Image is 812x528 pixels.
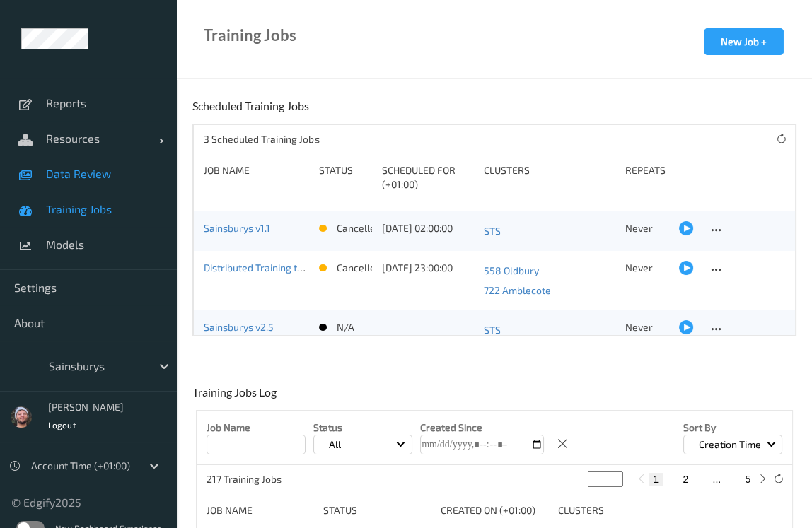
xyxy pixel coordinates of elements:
a: Sainsburys v1.1 [204,222,270,234]
div: Status [319,163,371,192]
div: Training Jobs Log [192,385,280,410]
div: Scheduled Training Jobs [192,99,313,124]
button: 5 [741,473,755,486]
a: STS [484,320,615,340]
p: Creation Time [694,438,766,452]
p: cancelled [337,221,381,235]
button: 2 [678,473,692,486]
p: Status [313,421,412,435]
button: New Job + [704,28,784,55]
div: Scheduled for (+01:00) [382,163,474,192]
div: Repeats [625,163,669,192]
div: Clusters [484,163,615,192]
a: STS [484,221,615,241]
div: Job Name [204,163,309,192]
div: Job Name [207,503,314,517]
a: Sainsburys v2.5 [204,321,274,333]
div: clusters [558,503,666,517]
p: Job Name [207,421,306,435]
a: 722 Amblecote [484,281,615,300]
p: 3 Scheduled Training Jobs [204,132,319,146]
div: Training Jobs [204,28,296,42]
p: Created Since [420,421,544,435]
span: Never [625,321,653,333]
a: Distributed Training test [204,262,311,274]
div: [DATE] 02:00:00 [382,221,474,235]
p: 217 Training Jobs [207,472,313,486]
div: Created On (+01:00) [441,503,548,517]
p: N/A [337,320,354,334]
div: status [323,503,431,517]
p: cancelled [337,261,381,275]
p: All [324,438,346,452]
button: ... [708,473,725,486]
button: 1 [649,473,663,486]
a: 558 Oldbury [484,261,615,281]
div: [DATE] 23:00:00 [382,261,474,275]
span: Never [625,222,653,234]
p: Sort by [683,421,782,435]
span: Never [625,262,653,274]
